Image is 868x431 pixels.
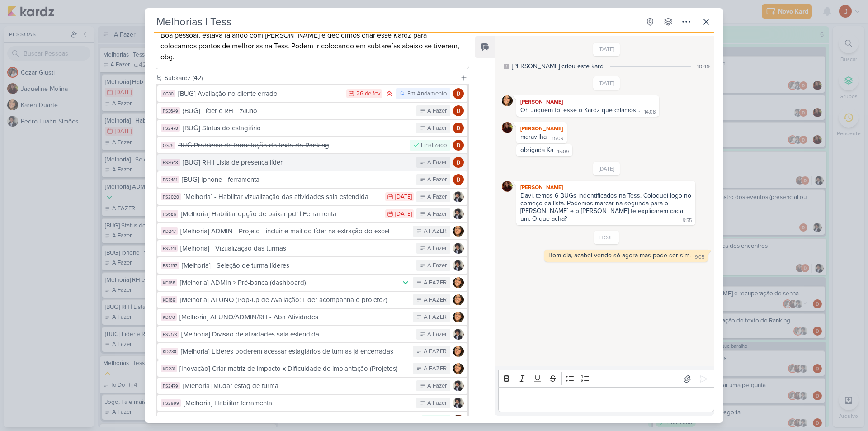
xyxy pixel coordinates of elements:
div: [BUG] RH | Lista de presença líder [183,157,412,168]
div: A FAZER [424,279,447,288]
button: PS3649 {BUG] Líder e RH | ''Aluno'' A Fazer [157,103,467,119]
button: PS686 [Melhoria] Habilitar opção de baixar pdf | Ferramenta [DATE] A Fazer [157,206,467,222]
div: A Fazer [427,244,447,253]
div: Subkardz (42) [165,73,457,83]
div: A FAZER [424,227,447,236]
button: KD247 [Melhoria] ADMIN - Projeto - incluir e-mail do líder na extração do excel A FAZER [157,223,467,239]
img: Karen Duarte [453,294,464,305]
div: [PERSON_NAME] [518,124,565,133]
div: [Mlehoria] Mudar estag de turma [183,381,412,391]
div: [DATE] [395,194,412,200]
div: PS3648 [161,159,180,166]
img: Davi Elias Teixeira [453,174,464,185]
div: Em Andamento [407,90,447,99]
div: KD230 [161,348,178,355]
div: A Fazer [427,382,447,391]
div: [Melhoria] Habilitar ferramenta [184,398,412,408]
div: PS2157 [161,262,179,269]
div: A FAZER [424,365,447,374]
div: A Fazer [427,124,447,133]
button: PS2141 [Melhoria] - Vizualização das turmas A Fazer [157,240,467,256]
button: PS2999 [Melhoria] Habilitar ferramenta A Fazer [157,395,467,411]
button: PS2173 [Melhoria] Divisão de atividades sala estendida A Fazer [157,326,467,342]
div: PS2020 [161,193,181,200]
div: A FAZER [424,313,447,322]
div: A Fazer [427,210,447,219]
img: Davi Elias Teixeira [453,123,464,133]
img: Jaqueline Molina [502,181,513,192]
img: Davi Elias Teixeira [453,105,464,116]
div: 9:55 [683,217,692,224]
div: PS2478 [161,124,180,132]
img: Karen Duarte [502,95,513,106]
div: KD170 [161,313,177,321]
div: [BUG] Iphone - ferramenta [182,175,412,185]
img: Pedro Luahn Simões [453,329,464,340]
img: Karen Duarte [453,277,464,288]
button: KD230 [Melhoria] Lideres poderem acessar estagiários de turmas já encerradas A FAZER [157,343,467,360]
button: [BUG] Envio de e-mails [157,412,467,428]
div: Prioridade Baixa [401,278,410,287]
button: PS2481 [BUG] Iphone - ferramenta A Fazer [157,171,467,188]
div: Editor toolbar [498,370,714,388]
div: {BUG] Líder e RH | ''Aluno'' [183,106,412,116]
div: KD169 [161,296,177,303]
div: [Melhoria] - Habilitar vizualização das atividades sala estendida [184,192,381,202]
div: 9:05 [695,254,704,261]
button: CG30 [BUG] Avaliação no cliente errado 26 de fev Em Andamento [157,85,467,102]
div: PS2481 [161,176,179,183]
div: [Melhoria] Lideres poderem acessar estagiários de turmas já encerradas [181,346,408,357]
button: KD169 [Melhoria] ALUNO (Pop-up de Avaliação: Lider acompanha o projeto?) A FAZER [157,292,467,308]
div: PS3649 [161,107,180,114]
div: PS2141 [161,245,178,252]
button: PS3648 [BUG] RH | Lista de presença líder A Fazer [157,154,467,171]
div: Davi, temos 6 BUGs indentificados na Tess. Coloquei logo no começo da lista. Podemos marcar na se... [520,192,693,223]
input: Kard Sem Título [154,14,640,30]
div: maravilha [520,133,547,141]
button: KD170 [Melhoria] ALUNO/ADMIN/RH - Aba Atividades A FAZER [157,309,467,325]
img: Pedro Luahn Simões [453,243,464,254]
img: Davi Elias Teixeira [453,157,464,168]
div: [Melhoria] ADMIN - Projeto - incluir e-mail do líder na extração do excel [180,226,408,237]
div: [PERSON_NAME] [518,183,693,192]
button: CG75 BUG Problema de formatação do texto do Ranking Finalizado [157,137,467,153]
div: KD247 [161,227,178,235]
img: Pedro Luahn Simões [453,380,464,391]
img: Davi Elias Teixeira [453,140,464,151]
div: PS2173 [161,331,179,338]
div: A Fazer [427,175,447,185]
button: PS2020 [Melhoria] - Habilitar vizualização das atividades sala estendida [DATE] A Fazer [157,189,467,205]
button: PS2478 [BUG] Status do estagiário A Fazer [157,120,467,136]
button: PS2479 [Mlehoria] Mudar estag de turma A Fazer [157,378,467,394]
div: 26 de fev [356,91,380,97]
div: Finalizado [421,141,447,150]
div: obrigada Ka [520,146,553,154]
button: KD168 [Melhoria] ADMIn > Pré-banca (dashboard) A FAZER [157,275,467,291]
div: Bom dia, acabei vendo só agora mas pode ser sim. [548,251,691,259]
div: [Inovação] Criar matriz de Impacto x Dificuldade de implantação (Projetos) [179,364,408,374]
div: A Fazer [427,399,447,408]
div: [BUG] Envio de e-mails [180,415,418,426]
div: [BUG] Avaliação no cliente errado [178,89,342,99]
img: Karen Duarte [453,312,464,322]
div: A Fazer [427,193,447,202]
img: Jaqueline Molina [453,415,464,426]
div: A Fazer [427,158,447,167]
div: Editor editing area: main [498,387,714,412]
img: Pedro Luahn Simões [453,191,464,202]
div: A Fazer [427,261,447,270]
div: [Melhoria] - Seleção de turma líderes [182,260,412,271]
button: PS2157 [Melhoria] - Seleção de turma líderes A Fazer [157,257,467,274]
div: CG30 [161,90,175,97]
div: 15:09 [552,135,563,142]
div: KD231 [161,365,177,372]
div: A FAZER [424,347,447,356]
button: KD231 [Inovação] Criar matriz de Impacto x Dificuldade de implantação (Projetos) A FAZER [157,360,467,377]
div: PS2479 [161,382,180,389]
div: A Fazer [427,330,447,339]
img: Jaqueline Molina [502,122,513,133]
div: [Melhoria] ADMIn > Pré-banca (dashboard) [180,278,396,288]
img: Davi Elias Teixeira [453,88,464,99]
div: [Melhoria] Habilitar opção de baixar pdf | Ferramenta [181,209,381,219]
div: [Melhoria] ALUNO (Pop-up de Avaliação: Lider acompanha o projeto?) [180,295,408,305]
